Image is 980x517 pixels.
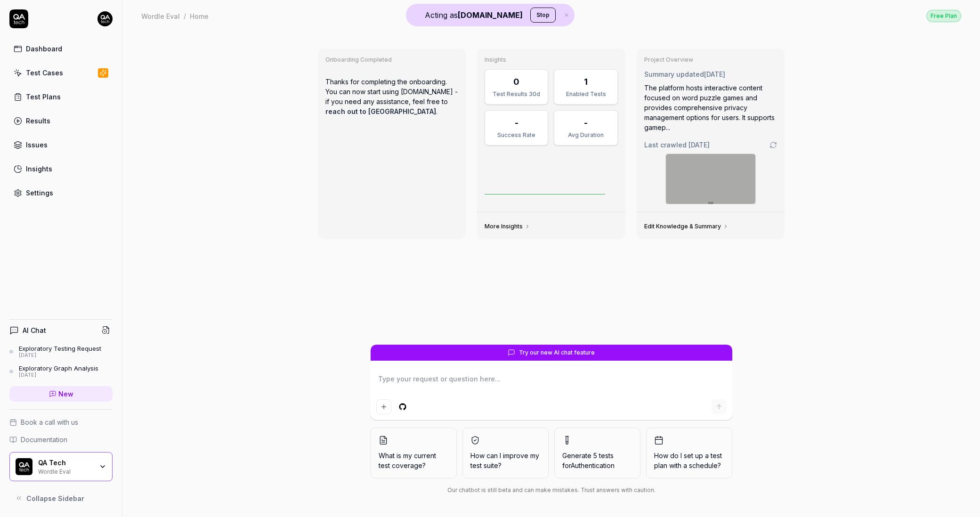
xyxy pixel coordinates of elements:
div: Wordle Eval [141,11,180,21]
button: How can I improve my test suite? [462,428,549,478]
div: Dashboard [26,44,62,54]
h3: Project Overview [644,56,778,64]
a: More Insights [485,223,530,230]
button: Generate 5 tests forAuthentication [554,428,640,478]
button: Stop [530,8,556,23]
img: Screenshot [666,154,755,204]
div: QA Tech [38,459,93,467]
div: Our chatbot is still beta and can make mistakes. Trust answers with caution. [371,486,732,494]
h3: Insights [485,56,618,64]
div: Settings [26,188,53,198]
span: Book a call with us [21,417,78,427]
a: Test Plans [9,88,113,106]
div: Results [26,116,50,126]
a: New [9,386,113,402]
a: Results [9,112,113,130]
img: 7ccf6c19-61ad-4a6c-8811-018b02a1b829.jpg [97,11,113,26]
button: Collapse Sidebar [9,489,113,508]
div: The platform hosts interactive content focused on word puzzle games and provides comprehensive pr... [644,83,778,132]
span: How can I improve my test suite? [470,451,541,470]
div: Exploratory Testing Request [19,345,101,352]
a: Settings [9,184,113,202]
h3: Onboarding Completed [325,56,459,64]
div: - [515,116,518,129]
span: Last crawled [644,140,710,150]
div: Issues [26,140,48,150]
div: Test Results 30d [491,90,542,98]
a: reach out to [GEOGRAPHIC_DATA] [325,107,436,115]
button: Add attachment [376,399,391,414]
a: Exploratory Testing Request[DATE] [9,345,113,359]
div: 1 [584,75,588,88]
span: New [58,389,73,399]
a: Test Cases [9,64,113,82]
time: [DATE] [704,70,725,78]
a: Edit Knowledge & Summary [644,223,729,230]
a: Insights [9,160,113,178]
button: What is my current test coverage? [371,428,457,478]
a: Free Plan [926,9,961,22]
span: Collapse Sidebar [26,493,84,503]
span: Try our new AI chat feature [519,348,595,357]
div: Success Rate [491,131,542,139]
span: What is my current test coverage? [379,451,449,470]
p: Thanks for completing the onboarding. You can now start using [DOMAIN_NAME] - if you need any ass... [325,69,459,124]
span: Summary updated [644,70,704,78]
a: Go to crawling settings [769,141,777,149]
a: Issues [9,136,113,154]
div: Test Plans [26,92,61,102]
div: Insights [26,164,52,174]
div: - [584,116,588,129]
div: 0 [513,75,519,88]
div: Exploratory Graph Analysis [19,364,98,372]
a: Documentation [9,435,113,444]
div: Avg Duration [560,131,611,139]
time: [DATE] [688,141,710,149]
span: Generate 5 tests for Authentication [562,452,615,469]
a: Book a call with us [9,417,113,427]
div: / [184,11,186,21]
img: QA Tech Logo [16,458,32,475]
div: Wordle Eval [38,467,93,475]
div: Test Cases [26,68,63,78]
h4: AI Chat [23,325,46,335]
div: [DATE] [19,352,101,359]
div: Enabled Tests [560,90,611,98]
button: QA Tech LogoQA TechWordle Eval [9,452,113,481]
button: How do I set up a test plan with a schedule? [646,428,732,478]
span: Documentation [21,435,67,444]
span: How do I set up a test plan with a schedule? [654,451,724,470]
a: Dashboard [9,40,113,58]
a: Exploratory Graph Analysis[DATE] [9,364,113,379]
div: Home [190,11,209,21]
div: [DATE] [19,372,98,379]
